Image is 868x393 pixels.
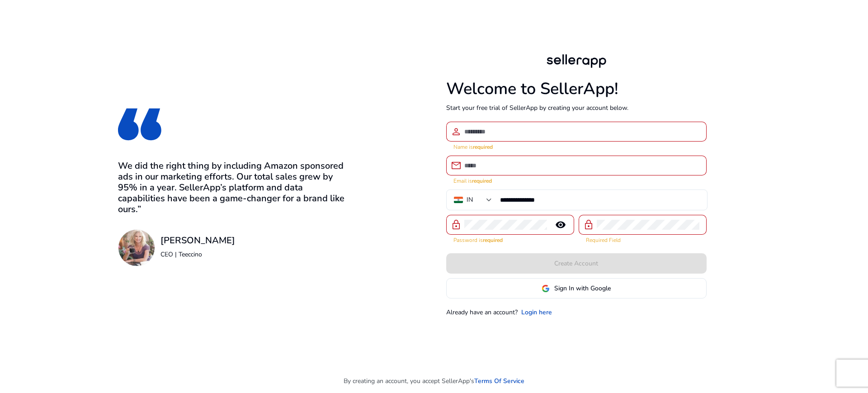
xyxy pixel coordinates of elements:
mat-error: Password is [453,235,567,244]
img: google-logo.svg [542,284,550,293]
mat-error: Email is [453,175,699,185]
p: Start your free trial of SellerApp by creating your account below. [446,103,707,113]
span: email [451,160,462,171]
span: person [451,126,462,137]
a: Login here [521,308,552,317]
div: IN [467,195,473,205]
a: Terms Of Service [474,376,524,386]
p: Already have an account? [446,308,518,317]
h1: Welcome to SellerApp! [446,79,707,99]
strong: required [473,143,493,151]
mat-error: Name is [453,142,699,151]
p: CEO | Teeccino [160,250,235,259]
span: lock [583,219,594,230]
h3: [PERSON_NAME] [160,235,235,246]
h3: We did the right thing by including Amazon sponsored ads in our marketing efforts. Our total sale... [118,161,349,215]
button: Sign In with Google [446,278,707,298]
span: Sign In with Google [554,284,611,293]
strong: required [472,177,492,185]
span: lock [451,219,462,230]
mat-icon: remove_red_eye [550,219,571,230]
mat-error: Required Field [586,235,699,244]
strong: required [483,237,503,244]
